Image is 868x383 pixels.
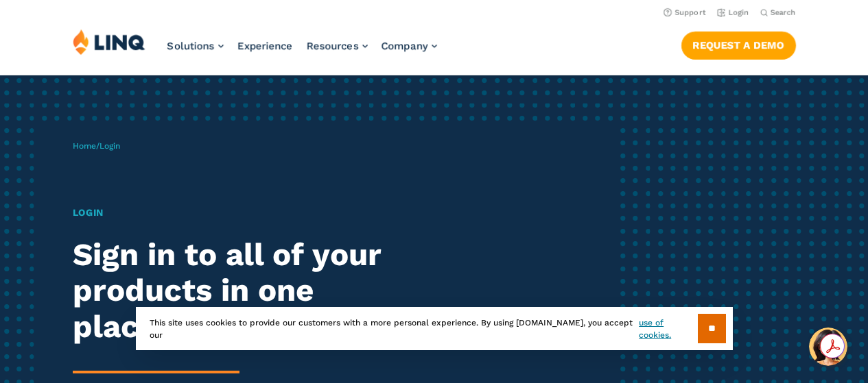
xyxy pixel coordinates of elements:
[136,307,733,350] div: This site uses cookies to provide our customers with a more personal experience. By using [DOMAIN...
[664,8,706,17] a: Support
[307,40,359,52] span: Resources
[167,40,224,52] a: Solutions
[307,40,368,52] a: Resources
[639,317,697,341] a: use of cookies.
[99,141,120,151] span: Login
[167,29,437,74] nav: Primary Navigation
[73,141,96,151] a: Home
[237,40,293,52] a: Experience
[382,40,428,52] span: Company
[382,40,437,52] a: Company
[73,206,407,220] h1: Login
[771,8,796,17] span: Search
[809,328,847,366] button: Hello, have a question? Let’s chat.
[760,8,796,18] button: Open Search Bar
[73,141,120,151] span: /
[167,40,215,52] span: Solutions
[681,29,796,59] nav: Button Navigation
[681,32,796,59] a: Request a Demo
[73,237,407,345] h2: Sign in to all of your products in one place.
[73,29,145,55] img: LINQ | K‑12 Software
[717,8,749,17] a: Login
